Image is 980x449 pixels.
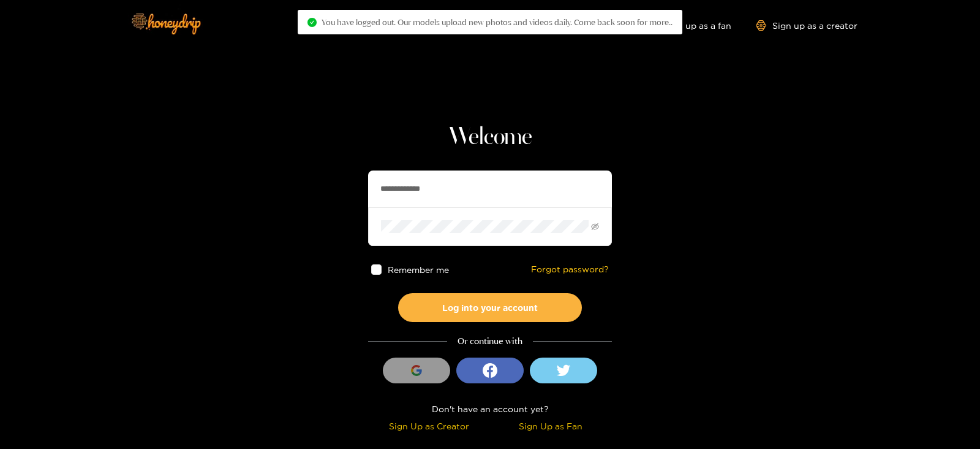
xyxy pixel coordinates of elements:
div: Or continue with [368,334,612,348]
span: check-circle [307,18,317,27]
a: Sign up as a creator [756,20,858,31]
a: Sign up as a fan [647,20,731,31]
div: Don't have an account yet? [368,402,612,416]
div: Sign Up as Creator [371,419,487,433]
h1: Welcome [368,123,612,152]
span: Remember me [388,265,449,274]
span: You have logged out. Our models upload new photos and videos daily. Come back soon for more.. [322,17,673,27]
span: eye-invisible [591,223,599,231]
div: Sign Up as Fan [493,419,609,433]
button: Log into your account [398,293,582,322]
a: Forgot password? [531,264,609,275]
